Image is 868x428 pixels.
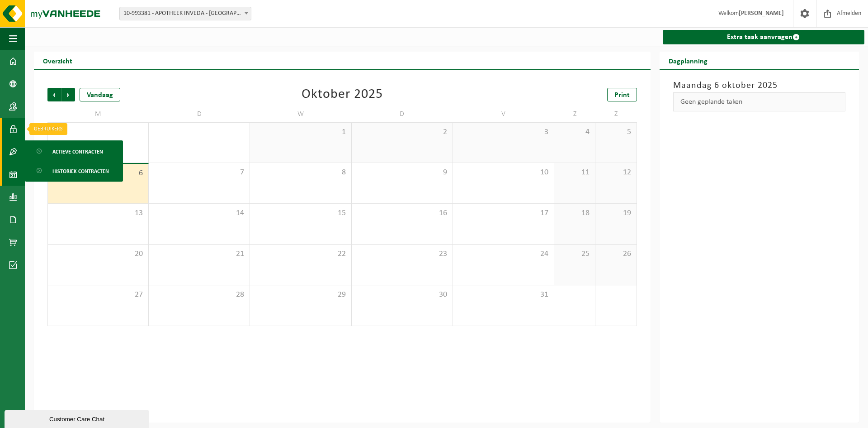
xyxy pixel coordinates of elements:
span: Historiek contracten [52,163,109,180]
span: 8 [255,168,346,178]
a: Print [607,88,637,101]
h3: Maandag 6 oktober 2025 [673,79,845,92]
strong: [PERSON_NAME] [739,10,784,17]
a: Extra taak aanvragen [663,30,864,44]
td: D [149,106,250,122]
span: 3 [458,127,549,137]
a: Historiek contracten [27,162,121,179]
span: 10 [458,168,549,178]
a: Actieve contracten [27,143,121,160]
span: Volgende [61,88,75,101]
span: 29 [255,290,346,300]
h2: Overzicht [34,52,81,69]
span: Print [614,91,630,99]
span: 30 [356,290,448,300]
span: 24 [458,249,549,259]
span: 5 [600,127,632,137]
span: 13 [52,208,144,218]
td: V [453,106,554,122]
span: 26 [600,249,632,259]
span: 21 [153,249,245,259]
span: 22 [255,249,346,259]
span: 16 [356,208,448,218]
span: 2 [356,127,448,137]
span: 15 [255,208,346,218]
span: 18 [559,208,590,218]
span: 9 [356,168,448,178]
div: Vandaag [80,88,120,101]
td: M [47,106,149,122]
h2: Dagplanning [660,52,717,69]
span: 10-993381 - APOTHEEK INVEDA - OOSTENDE [120,7,251,20]
td: D [352,106,453,122]
span: 17 [458,208,549,218]
td: Z [595,106,637,122]
span: 31 [458,290,549,300]
span: 19 [600,208,632,218]
div: Oktober 2025 [302,88,383,101]
span: 20 [52,249,144,259]
span: Actieve contracten [52,143,103,160]
span: 28 [153,290,245,300]
td: Z [554,106,595,122]
span: 7 [153,168,245,178]
span: 1 [255,127,346,137]
iframe: chat widget [5,408,151,428]
span: Vorige [47,88,61,101]
span: 14 [153,208,245,218]
span: 11 [559,168,590,178]
span: 23 [356,249,448,259]
span: 10-993381 - APOTHEEK INVEDA - OOSTENDE [119,7,251,20]
span: 25 [559,249,590,259]
div: Geen geplande taken [673,92,845,111]
span: 4 [559,127,590,137]
span: 27 [52,290,144,300]
span: 12 [600,168,632,178]
td: W [250,106,351,122]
